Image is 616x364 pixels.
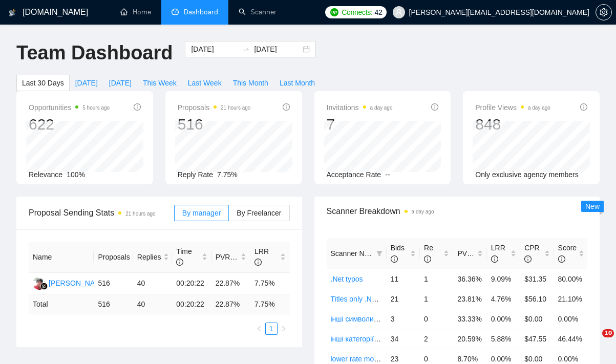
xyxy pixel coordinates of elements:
time: a day ago [412,209,434,215]
td: 40 [133,273,172,294]
th: Replies [133,242,172,273]
td: 11 [387,269,420,289]
button: This Month [227,75,274,91]
a: .Net typos [331,275,363,283]
time: 21 hours ago [125,211,155,217]
span: left [256,326,262,332]
td: 0 [420,309,453,329]
td: 23.81% [453,289,486,309]
span: info-circle [580,103,587,111]
span: info-circle [176,259,183,266]
button: Last 30 Days [16,75,70,91]
td: 7.75 % [250,294,289,314]
span: 42 [375,7,383,18]
span: right [281,326,287,332]
button: setting [596,4,612,20]
time: 21 hours ago [221,105,250,111]
span: Proposals [178,101,251,114]
a: homeHome [120,8,151,16]
span: user [395,9,402,16]
span: Proposals [98,251,130,263]
span: LRR [254,247,269,267]
td: 1 [420,289,453,309]
span: CPR [524,244,540,263]
a: інші символи Flutter* | [331,315,403,323]
li: Next Page [278,323,290,335]
time: a day ago [370,105,393,111]
iframe: Intercom live chat [581,329,606,354]
img: gigradar-bm.png [40,283,48,290]
td: 4.76% [487,289,520,309]
span: info-circle [424,255,431,263]
span: 100% [67,170,85,179]
span: Bids [391,244,405,263]
li: 1 [265,323,278,335]
a: інші категорії Flutter* | було 7.14% 11.11 template [331,335,492,343]
span: Acceptance Rate [327,170,381,179]
td: 33.33% [453,309,486,329]
div: 7 [327,115,393,134]
td: 0.00% [554,309,587,329]
th: Proposals [94,242,133,273]
span: -- [385,170,390,179]
img: A [33,277,46,290]
span: Last Month [280,77,315,89]
a: A[PERSON_NAME] [33,279,108,287]
td: 2 [420,329,453,349]
td: Total [29,294,94,314]
span: By Freelancer [237,209,281,217]
td: 21.10% [554,289,587,309]
span: filter [374,246,385,261]
span: 7.75% [217,170,238,179]
button: [DATE] [103,75,137,91]
td: 5.88% [487,329,520,349]
button: This Week [137,75,182,91]
a: lower rate mobile app 18/11 rate range 80% (було 11%) [331,355,509,363]
input: End date [254,44,301,55]
span: info-circle [431,103,438,111]
span: Reply Rate [178,170,213,179]
span: [DATE] [109,77,132,89]
span: info-circle [391,255,398,263]
span: info-circle [558,255,565,263]
span: Last Week [188,77,222,89]
a: 1 [266,323,277,334]
span: Invitations [327,101,393,114]
span: info-circle [474,250,481,257]
td: 516 [94,273,133,294]
td: $47.55 [520,329,554,349]
td: 1 [420,269,453,289]
span: Scanner Breakdown [327,205,588,218]
a: searchScanner [239,8,277,16]
time: 5 hours ago [82,105,110,111]
td: $0.00 [520,309,554,329]
span: Scanner Name [331,249,378,258]
button: left [253,323,265,335]
td: 9.09% [487,269,520,289]
span: Connects: [342,7,372,18]
input: Start date [191,44,238,55]
h1: Team Dashboard [16,41,173,65]
span: Only exclusive agency members [475,170,579,179]
span: Relevance [29,170,62,179]
td: 00:20:22 [172,273,211,294]
div: 848 [475,115,550,134]
span: info-circle [254,259,262,266]
button: Last Month [274,75,321,91]
th: Name [29,242,94,273]
td: 80.00% [554,269,587,289]
td: 40 [133,294,172,314]
time: a day ago [528,105,550,111]
span: info-circle [283,103,290,111]
td: 21 [387,289,420,309]
a: setting [596,8,612,16]
td: $56.10 [520,289,554,309]
div: 516 [178,115,251,134]
img: upwork-logo.png [330,8,338,16]
span: info-circle [524,255,532,263]
td: 00:20:22 [172,294,211,314]
span: By manager [182,209,221,217]
span: This Week [143,77,177,89]
span: Time [176,247,192,267]
span: Re [424,244,433,263]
